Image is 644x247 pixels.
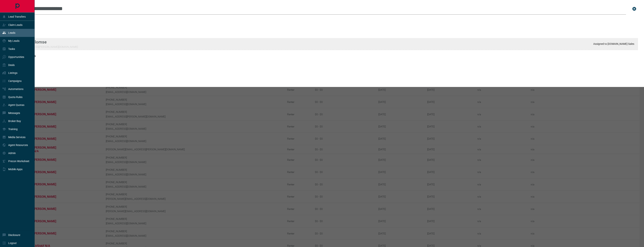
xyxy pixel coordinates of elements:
h3: id matches [14,70,638,73]
h3: phone matches [14,55,638,58]
p: [EMAIL_ADDRESS][PERSON_NAME][DOMAIN_NAME] [18,45,78,48]
button: close search bar [631,5,638,13]
p: Assigned to [DOMAIN_NAME] Sales [593,42,634,45]
h3: email matches [14,33,638,36]
p: Folarin Alomse [18,40,78,44]
h3: name matches [14,17,638,20]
